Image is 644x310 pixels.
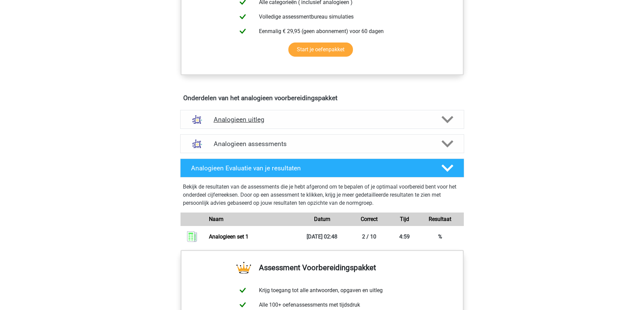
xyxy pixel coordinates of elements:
[299,215,346,223] div: Datum
[204,215,298,223] div: Naam
[183,183,461,207] p: Bekijk de resultaten van de assessments die je hebt afgerond om te bepalen of je optimaal voorber...
[214,116,431,123] h4: Analogieen uitleg
[214,140,431,148] h4: Analogieen assessments
[189,135,206,152] img: analogieen assessments
[209,233,248,240] a: Analogieen set 1
[177,159,467,177] a: Analogieen Evaluatie van je resultaten
[177,134,467,153] a: assessments Analogieen assessments
[393,215,416,223] div: Tijd
[183,94,461,102] h4: Onderdelen van het analogieen voorbereidingspakket
[288,43,353,57] a: Start je oefenpakket
[191,164,431,172] h4: Analogieen Evaluatie van je resultaten
[345,215,393,223] div: Correct
[416,215,464,223] div: Resultaat
[177,110,467,129] a: uitleg Analogieen uitleg
[189,111,206,128] img: analogieen uitleg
